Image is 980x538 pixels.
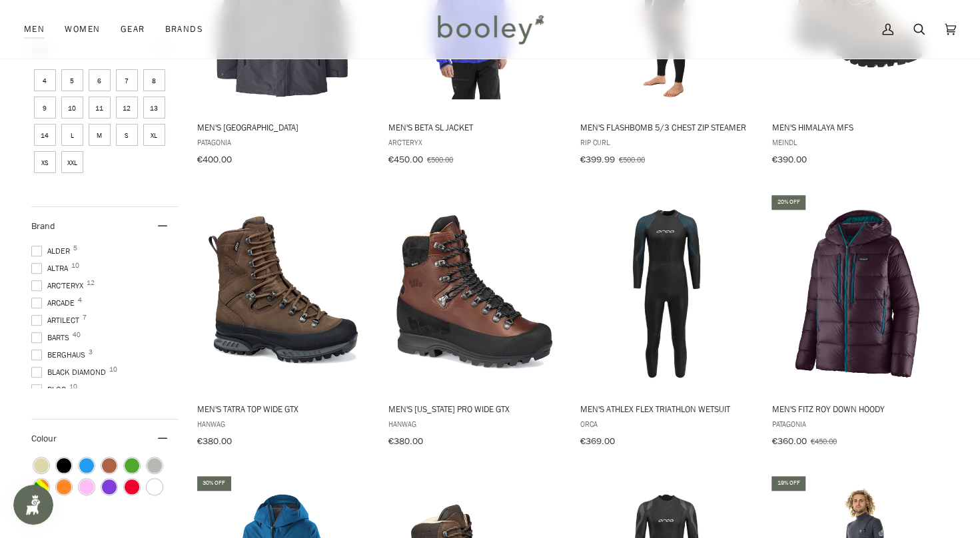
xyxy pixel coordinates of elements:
span: 4 [78,297,82,304]
span: Size: XL [143,124,165,146]
span: Hanwag [197,418,370,429]
img: Patagonia Men's Fitz Roy Down Hoody Obsidian Plum - Booley Galway [769,204,946,381]
span: Colour: Red [125,479,139,494]
span: Brand [31,220,55,232]
span: Barts [31,332,73,344]
span: Colour: Brown [102,458,117,473]
img: Hanwag Men's Tatra Top Wide GTX Brown - Booley Galway [195,204,372,381]
span: Men's [GEOGRAPHIC_DATA] [197,121,370,133]
span: Men's Fitz Roy Down Hoody [771,403,944,415]
span: €360.00 [771,435,806,447]
span: Colour: Grey [147,458,162,473]
img: Orca Men's Athlex Flex Triathlon Wetsuit Blue Flex - Booley Galway [578,204,755,381]
span: Size: 8 [143,69,165,91]
span: Size: L [61,124,83,146]
span: Patagonia [771,418,944,429]
span: Size: 14 [34,124,56,146]
iframe: Button to open loyalty program pop-up [13,485,53,525]
span: €399.99 [580,153,615,166]
span: Colour: Black [57,458,71,473]
span: Alder [31,245,74,257]
span: Hanwag [388,418,561,429]
span: Size: XXL [61,151,83,173]
div: 30% off [197,476,231,490]
a: Men's Tatra Top Wide GTX [195,193,372,451]
a: Men's Fitz Roy Down Hoody [769,193,946,451]
span: 5 [73,245,77,252]
span: Colour: Purple [102,479,117,494]
span: €380.00 [197,435,232,447]
a: Men's Alaska Pro Wide GTX [386,193,563,451]
span: Colour: Beige [34,458,49,473]
span: Patagonia [197,136,370,148]
span: 10 [109,366,117,373]
span: Men [24,23,45,36]
span: Black Diamond [31,366,110,378]
span: Rip Curl [580,136,753,148]
span: 12 [87,280,95,286]
span: 10 [69,384,77,390]
span: Size: 13 [143,97,165,119]
span: €500.00 [619,154,645,165]
div: 20% off [771,195,805,209]
span: Colour: Orange [57,479,71,494]
span: Size: XS [34,151,56,173]
span: Colour: Multicolour [34,479,49,494]
span: 7 [83,314,87,321]
span: Artilect [31,314,83,326]
span: Size: 10 [61,97,83,119]
span: Size: 9 [34,97,56,119]
span: Men's Tatra Top Wide GTX [197,403,370,415]
a: Men's Athlex Flex Triathlon Wetsuit [578,193,755,451]
span: BLOC [31,384,70,396]
span: 10 [71,262,79,269]
span: Meindl [771,136,944,148]
span: 3 [89,349,93,356]
span: Size: 12 [116,97,138,119]
span: Arc'teryx [31,280,87,292]
span: €400.00 [197,153,232,166]
div: 19% off [771,476,805,490]
span: Size: 4 [34,69,56,91]
span: Arc'teryx [388,136,561,148]
span: Size: 11 [89,97,111,119]
span: Arcade [31,297,79,309]
span: Berghaus [31,349,89,361]
span: Brands [165,23,203,36]
img: Booley [432,10,548,49]
span: Size: S [116,124,138,146]
span: Colour: Pink [79,479,94,494]
span: €450.00 [388,153,423,166]
span: Colour: Green [125,458,139,473]
span: Men's Himalaya MFS [771,121,944,133]
span: €500.00 [427,154,453,165]
span: Men's FlashBomb 5/3 Chest Zip Steamer [580,121,753,133]
span: €390.00 [771,153,806,166]
span: 40 [73,332,81,338]
span: €450.00 [810,435,836,447]
img: Hanwag Men's Alaska Pro Wide GTX Century / Black - Booley Galway [386,204,563,381]
span: €380.00 [388,435,423,447]
span: Men's [US_STATE] Pro Wide GTX [388,403,561,415]
span: €369.00 [580,435,615,447]
span: Size: M [89,124,111,146]
span: Gear [121,23,145,36]
span: Size: 6 [89,69,111,91]
span: Size: 7 [116,69,138,91]
span: Colour: Blue [79,458,94,473]
span: Altra [31,262,72,274]
span: Men's Athlex Flex Triathlon Wetsuit [580,403,753,415]
span: Women [65,23,100,36]
span: Orca [580,418,753,429]
span: Size: 5 [61,69,83,91]
span: Men's Beta SL Jacket [388,121,561,133]
span: Colour [31,432,67,445]
span: Colour: White [147,479,162,494]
